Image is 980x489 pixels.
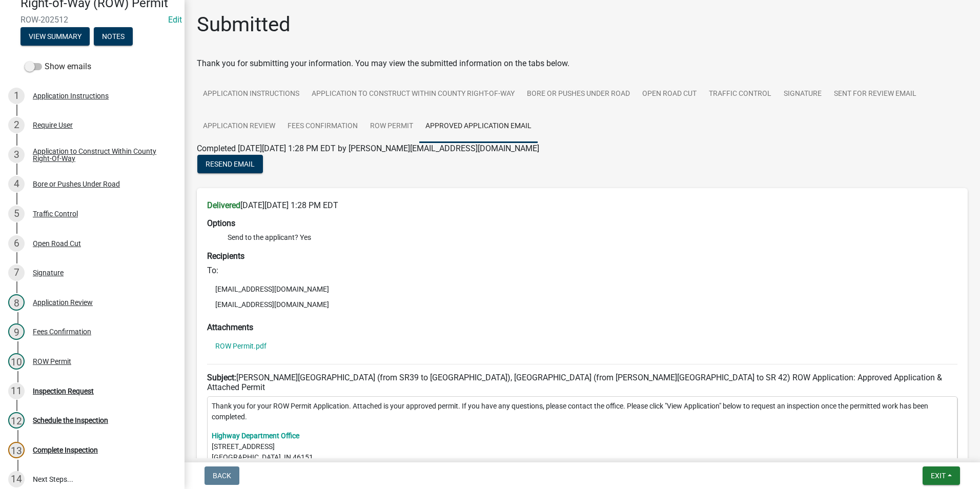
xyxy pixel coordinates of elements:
[212,401,953,422] p: Thank you for your ROW Permit Application. Attached is your approved permit. If you have any ques...
[168,15,182,25] wm-modal-confirm: Edit Application Number
[33,417,108,424] div: Schedule the Inspection
[931,472,946,480] span: Exit
[205,466,239,485] button: Back
[197,155,263,173] button: Resend Email
[419,110,538,143] a: Approved Application Email
[207,200,240,210] strong: Delivered
[8,353,25,370] div: 10
[364,110,419,143] a: ROW Permit
[828,78,923,111] a: Sent for Review Email
[923,466,960,485] button: Exit
[33,240,81,247] div: Open Road Cut
[212,432,299,440] a: Highway Department Office
[778,78,828,111] a: Signature
[213,472,231,480] span: Back
[305,78,521,111] a: Application to Construct Within County Right-Of-Way
[33,148,168,162] div: Application to Construct Within County Right-Of-Way
[33,92,109,99] div: Application Instructions
[168,15,182,25] a: Edit
[207,322,253,332] strong: Attachments
[8,471,25,487] div: 14
[8,412,25,429] div: 12
[197,110,281,143] a: Application Review
[207,373,236,382] strong: Subject:
[33,328,91,335] div: Fees Confirmation
[8,235,25,252] div: 6
[207,251,244,261] strong: Recipients
[33,358,71,365] div: ROW Permit
[8,264,25,281] div: 7
[281,110,364,143] a: Fees Confirmation
[197,12,291,37] h1: Submitted
[703,78,778,111] a: Traffic Control
[8,147,25,163] div: 3
[8,206,25,222] div: 5
[215,342,267,350] a: ROW Permit.pdf
[207,218,235,228] strong: Options
[94,27,133,46] button: Notes
[8,117,25,133] div: 2
[207,200,957,210] h6: [DATE][DATE] 1:28 PM EDT
[197,144,539,153] span: Completed [DATE][DATE] 1:28 PM EDT by [PERSON_NAME][EMAIL_ADDRESS][DOMAIN_NAME]
[33,210,78,217] div: Traffic Control
[197,57,968,70] div: Thank you for submitting your information. You may view the submitted information on the tabs below.
[197,78,305,111] a: Application Instructions
[521,78,636,111] a: Bore or Pushes Under Road
[636,78,703,111] a: Open Road Cut
[8,442,25,458] div: 13
[33,299,93,306] div: Application Review
[8,383,25,399] div: 11
[206,160,255,168] span: Resend Email
[8,294,25,311] div: 8
[94,33,133,41] wm-modal-confirm: Notes
[25,60,91,73] label: Show emails
[33,121,73,129] div: Require User
[207,281,957,297] li: [EMAIL_ADDRESS][DOMAIN_NAME]
[212,431,953,474] p: [STREET_ADDRESS] [GEOGRAPHIC_DATA], IN 46151 Telephone: [PHONE_NUMBER]
[8,176,25,192] div: 4
[33,180,120,188] div: Bore or Pushes Under Road
[33,446,98,454] div: Complete Inspection
[21,15,164,25] span: ROW-202512
[21,27,90,46] button: View Summary
[8,323,25,340] div: 9
[33,388,94,395] div: Inspection Request
[21,33,90,41] wm-modal-confirm: Summary
[207,266,957,275] h6: To:
[8,88,25,104] div: 1
[33,269,64,276] div: Signature
[228,232,957,243] li: Send to the applicant? Yes
[207,373,957,392] h6: [PERSON_NAME][GEOGRAPHIC_DATA] (from SR39 to [GEOGRAPHIC_DATA]), [GEOGRAPHIC_DATA] (from [PERSON_...
[207,297,957,312] li: [EMAIL_ADDRESS][DOMAIN_NAME]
